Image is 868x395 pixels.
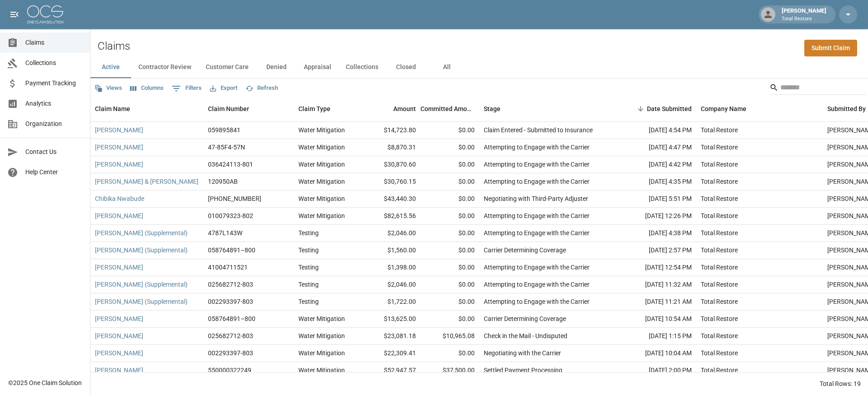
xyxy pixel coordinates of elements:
div: Claim Name [90,96,203,121]
div: Total Restore [701,280,738,289]
div: Total Restore [701,125,738,135]
div: Attempting to Engage with the Carrier [484,280,590,289]
div: [DATE] 2:57 PM [615,242,696,259]
a: [PERSON_NAME] [95,143,143,152]
div: Claim Name [95,96,130,121]
div: Claim Type [298,96,330,121]
div: 47-85F4-57N [208,143,245,152]
p: Total Restore [782,15,826,23]
div: Stage [484,96,500,121]
div: 058764891–800 [208,314,255,323]
div: $10,965.08 [420,328,479,345]
div: [DATE] 4:35 PM [615,173,696,191]
div: [PERSON_NAME] [778,6,830,23]
span: Organization [25,119,83,129]
div: $0.00 [420,293,479,311]
a: [PERSON_NAME] (Supplemental) [95,246,188,255]
button: Refresh [243,81,280,95]
div: 550000322249 [208,366,251,375]
div: $22,309.41 [362,345,420,362]
div: 41004711521 [208,263,248,272]
div: [DATE] 10:54 AM [615,311,696,328]
div: Total Restore [701,349,738,358]
div: $2,046.00 [362,276,420,293]
button: Views [92,81,124,95]
div: Attempting to Engage with the Carrier [484,177,590,186]
div: Committed Amount [420,96,479,121]
button: Closed [386,56,426,78]
div: Total Restore [701,177,738,186]
div: Company Name [696,96,823,121]
div: Committed Amount [420,96,475,121]
div: $43,440.30 [362,191,420,208]
div: Settled Payment Processing [484,366,562,375]
div: Claim Type [294,96,362,121]
div: $0.00 [420,139,479,156]
div: $0.00 [420,156,479,173]
a: [PERSON_NAME] & [PERSON_NAME] [95,177,198,186]
div: $0.00 [420,208,479,225]
a: [PERSON_NAME] (Supplemental) [95,280,188,289]
a: Chibika Nwabude [95,194,144,203]
div: Attempting to Engage with the Carrier [484,211,590,220]
div: Carrier Determining Coverage [484,246,566,255]
div: $37,500.00 [420,362,479,379]
div: Negotiating with Third-Party Adjuster [484,194,588,203]
a: [PERSON_NAME] (Supplemental) [95,228,188,237]
div: [DATE] 4:38 PM [615,225,696,242]
div: 058764891–800 [208,246,255,255]
div: Claim Number [203,96,294,121]
div: © 2025 One Claim Solution [8,378,82,387]
div: 002293397-803 [208,349,253,358]
div: Testing [298,263,319,272]
div: Attempting to Engage with the Carrier [484,143,590,152]
button: Collections [339,56,386,78]
div: Attempting to Engage with the Carrier [484,297,590,306]
div: $52,947.57 [362,362,420,379]
span: Contact Us [25,147,83,157]
a: [PERSON_NAME] [95,331,143,340]
div: $1,560.00 [362,242,420,259]
span: Payment Tracking [25,79,83,88]
div: Total Restore [701,314,738,323]
div: 010079323-802 [208,211,253,220]
div: $30,760.15 [362,173,420,191]
div: dynamic tabs [90,56,868,78]
div: Water Mitigation [298,125,345,135]
span: Collections [25,58,83,68]
div: Total Restore [701,228,738,237]
div: [DATE] 2:00 PM [615,362,696,379]
div: Amount [393,96,416,121]
div: Testing [298,246,319,255]
div: Water Mitigation [298,349,345,358]
button: Sort [634,102,647,115]
div: Water Mitigation [298,314,345,323]
div: Total Restore [701,331,738,340]
div: Total Restore [701,297,738,306]
a: [PERSON_NAME] [95,366,143,375]
div: Total Restore [701,143,738,152]
div: Total Rows: 19 [820,379,861,388]
div: $2,046.00 [362,225,420,242]
img: ocs-logo-white-transparent.png [27,5,63,23]
div: Water Mitigation [298,331,345,340]
div: $0.00 [420,276,479,293]
div: $0.00 [420,345,479,362]
div: 01-009-031656 [208,194,261,203]
a: [PERSON_NAME] [95,211,143,220]
div: $14,723.80 [362,122,420,139]
a: [PERSON_NAME] [95,263,143,272]
button: Export [208,81,240,95]
div: Stage [479,96,615,121]
div: Testing [298,297,319,306]
div: [DATE] 4:47 PM [615,139,696,156]
div: Total Restore [701,263,738,272]
div: Water Mitigation [298,194,345,203]
div: $82,615.56 [362,208,420,225]
div: 120950AB [208,177,238,186]
a: [PERSON_NAME] [95,125,143,135]
span: Help Center [25,167,83,177]
button: All [426,56,467,78]
div: $1,722.00 [362,293,420,311]
div: Testing [298,228,319,237]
